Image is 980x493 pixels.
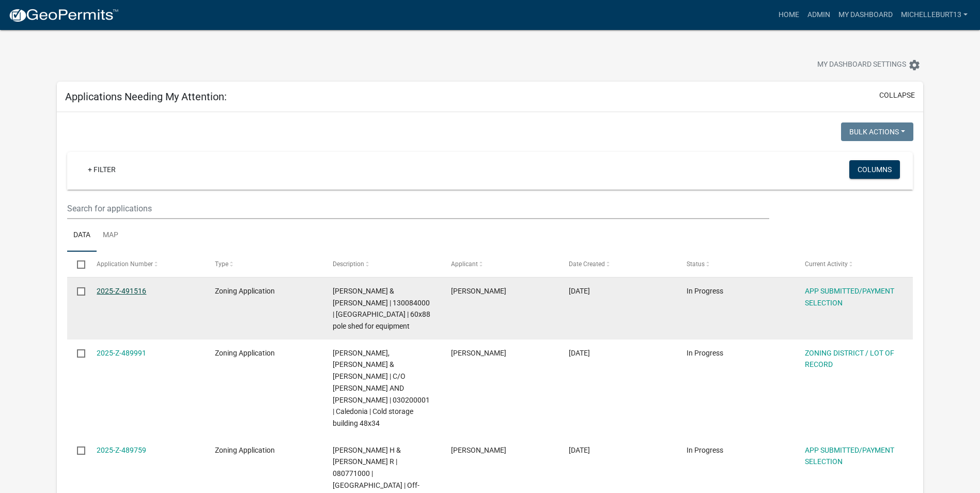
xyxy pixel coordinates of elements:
[451,260,478,268] span: Applicant
[569,287,590,295] span: 10/13/2025
[67,219,97,252] a: Data
[908,59,921,71] i: settings
[687,287,723,295] span: In Progress
[215,287,275,295] span: Zoning Application
[569,349,590,357] span: 10/08/2025
[323,252,441,276] datatable-header-cell: Description
[809,55,929,75] button: My Dashboard Settingssettings
[67,252,87,276] datatable-header-cell: Select
[215,446,275,454] span: Zoning Application
[795,252,912,276] datatable-header-cell: Current Activity
[677,252,795,276] datatable-header-cell: Status
[897,5,972,25] a: michelleburt13
[333,260,364,268] span: Description
[215,260,228,268] span: Type
[333,349,430,428] span: WARNE,CHAD MASSMAN & CARRIE | C/O GARY AND JUDITH MASSMAN | 030200001 | Caledonia | Cold storage ...
[97,219,125,252] a: Map
[803,5,834,25] a: Admin
[687,260,705,268] span: Status
[805,287,894,307] a: APP SUBMITTED/PAYMENT SELECTION
[451,287,506,295] span: Jay R Solum
[451,349,506,357] span: JUDITH E MASSMAN
[215,349,275,357] span: Zoning Application
[805,349,894,369] a: ZONING DISTRICT / LOT OF RECORD
[805,446,894,466] a: APP SUBMITTED/PAYMENT SELECTION
[834,5,897,25] a: My Dashboard
[879,90,915,101] button: collapse
[97,349,146,357] a: 2025-Z-489991
[569,260,605,268] span: Date Created
[805,260,848,268] span: Current Activity
[817,59,906,71] span: My Dashboard Settings
[65,90,227,103] h5: Applications Needing My Attention:
[569,446,590,454] span: 10/08/2025
[80,160,124,179] a: + Filter
[87,252,205,276] datatable-header-cell: Application Number
[559,252,677,276] datatable-header-cell: Date Created
[441,252,558,276] datatable-header-cell: Applicant
[205,252,323,276] datatable-header-cell: Type
[687,349,723,357] span: In Progress
[849,160,900,179] button: Columns
[333,287,430,330] span: SOLUM,JAY R & JESSICA H | 130084000 | Spring Grove | 60x88 pole shed for equipment
[451,446,506,454] span: Calvin H Pasvogel
[841,122,913,141] button: Bulk Actions
[774,5,803,25] a: Home
[97,446,146,454] a: 2025-Z-489759
[687,446,723,454] span: In Progress
[97,260,153,268] span: Application Number
[97,287,146,295] a: 2025-Z-491516
[67,198,769,219] input: Search for applications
